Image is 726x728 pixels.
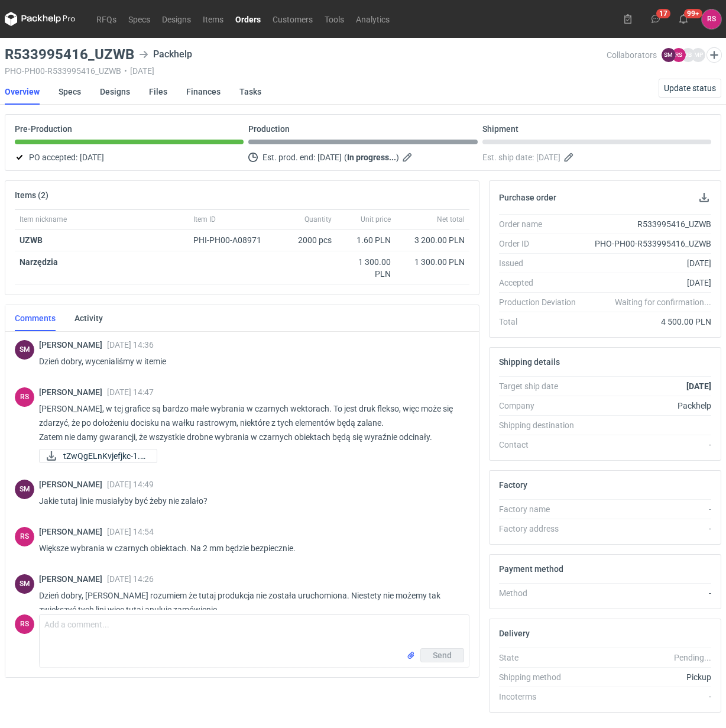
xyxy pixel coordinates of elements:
[5,47,134,62] h3: R533995416_UZWB
[248,124,290,134] p: Production
[59,79,81,105] a: Specs
[15,124,72,134] p: Pre-Production
[229,12,267,26] a: Orders
[5,12,76,26] svg: Packhelp Pro
[697,190,711,205] button: Download PO
[39,449,157,463] div: tZwQgELnKvjefjkc-1.png
[584,671,711,683] div: Pickup
[39,449,157,463] a: tZwQgELnKvjefjkc-1.p...
[344,153,347,162] em: (
[499,480,527,490] h2: Factory
[39,541,460,555] p: Większe wybrania w czarnych obiektach. Na 2 mm będzie bezpiecznie.
[39,527,107,536] span: [PERSON_NAME]
[659,79,721,98] button: Update status
[15,480,34,499] div: Sebastian Markut
[702,9,721,29] div: Rafał Stani
[499,587,584,599] div: Method
[15,614,34,634] div: Rafał Stani
[584,439,711,451] div: -
[584,218,711,230] div: R533995416_UZWB
[499,691,584,703] div: Incoterms
[248,150,477,164] div: Est. prod. end:
[499,523,584,535] div: Factory address
[15,574,34,594] div: Sebastian Markut
[20,215,67,224] span: Item nickname
[20,257,58,267] strong: Narzędzia
[361,215,391,224] span: Unit price
[499,652,584,664] div: State
[15,387,34,407] div: Rafał Stani
[499,439,584,451] div: Contact
[499,296,584,308] div: Production Deviation
[74,305,103,331] a: Activity
[100,79,130,105] a: Designs
[5,79,40,105] a: Overview
[646,9,665,28] button: 17
[482,124,518,134] p: Shipment
[499,380,584,392] div: Target ship date
[584,503,711,515] div: -
[15,190,48,200] h2: Items (2)
[15,305,56,331] a: Comments
[15,340,34,360] figcaption: SM
[499,316,584,328] div: Total
[584,400,711,412] div: Packhelp
[5,66,607,76] div: PHO-PH00-R533995416_UZWB [DATE]
[319,12,350,26] a: Tools
[584,587,711,599] div: -
[499,419,584,431] div: Shipping destination
[437,215,465,224] span: Net total
[584,691,711,703] div: -
[584,238,711,250] div: PHO-PH00-R533995416_UZWB
[39,574,107,584] span: [PERSON_NAME]
[686,381,711,391] strong: [DATE]
[239,79,261,105] a: Tasks
[39,402,460,444] p: [PERSON_NAME], w tej grafice są bardzo małe wybrania w czarnych wektorach. To jest druk flekso, w...
[186,79,221,105] a: Finances
[107,527,154,536] span: [DATE] 14:54
[39,354,460,368] p: Dzień dobry, wycenialiśmy w itemie
[499,357,560,367] h2: Shipping details
[15,614,34,634] figcaption: RS
[664,84,716,92] span: Update status
[499,238,584,250] div: Order ID
[499,218,584,230] div: Order name
[584,257,711,269] div: [DATE]
[15,150,244,164] div: PO accepted:
[691,48,705,62] figcaption: MP
[39,480,107,489] span: [PERSON_NAME]
[15,387,34,407] figcaption: RS
[267,12,319,26] a: Customers
[536,150,560,164] span: [DATE]
[499,193,556,202] h2: Purchase order
[499,257,584,269] div: Issued
[15,527,34,546] figcaption: RS
[63,449,147,462] span: tZwQgELnKvjefjkc-1.p...
[400,234,465,246] div: 3 200.00 PLN
[499,400,584,412] div: Company
[107,387,154,397] span: [DATE] 14:47
[662,48,676,62] figcaption: SM
[277,229,336,251] div: 2000 pcs
[80,150,104,164] span: [DATE]
[607,50,657,60] span: Collaborators
[347,153,396,162] strong: In progress...
[39,387,107,397] span: [PERSON_NAME]
[15,574,34,594] figcaption: SM
[702,9,721,29] button: RS
[149,79,167,105] a: Files
[433,651,452,659] span: Send
[341,234,391,246] div: 1.60 PLN
[499,277,584,289] div: Accepted
[401,150,416,164] button: Edit estimated production end date
[563,150,577,164] button: Edit estimated shipping date
[15,480,34,499] figcaption: SM
[584,277,711,289] div: [DATE]
[499,671,584,683] div: Shipping method
[122,12,156,26] a: Specs
[139,47,192,62] div: Packhelp
[193,215,216,224] span: Item ID
[124,66,127,76] span: •
[674,9,693,28] button: 99+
